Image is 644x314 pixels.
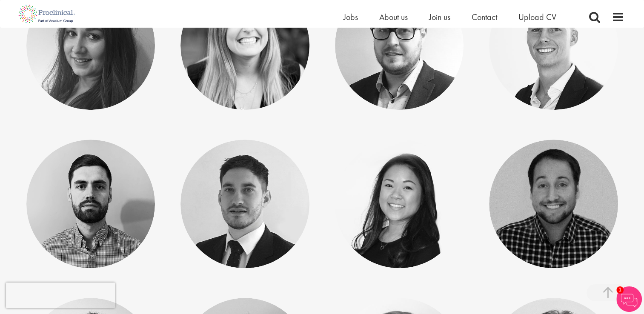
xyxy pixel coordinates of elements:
a: Upload CV [518,11,556,23]
a: Contact [472,11,497,23]
img: Chatbot [616,286,642,312]
span: 1 [616,286,624,294]
a: Jobs [343,11,358,23]
a: About us [379,11,408,23]
iframe: reCAPTCHA [6,283,115,308]
a: Join us [429,11,450,23]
